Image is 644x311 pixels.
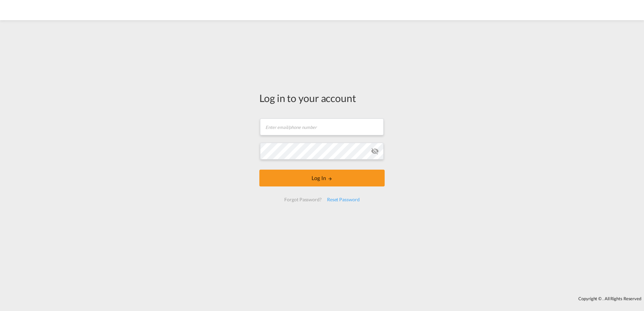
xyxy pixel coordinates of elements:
div: Forgot Password? [282,194,324,206]
input: Enter email/phone number [260,118,384,135]
div: Reset Password [324,194,362,206]
button: LOGIN [259,170,385,186]
md-icon: icon-eye-off [371,147,379,155]
div: Log in to your account [259,91,385,105]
